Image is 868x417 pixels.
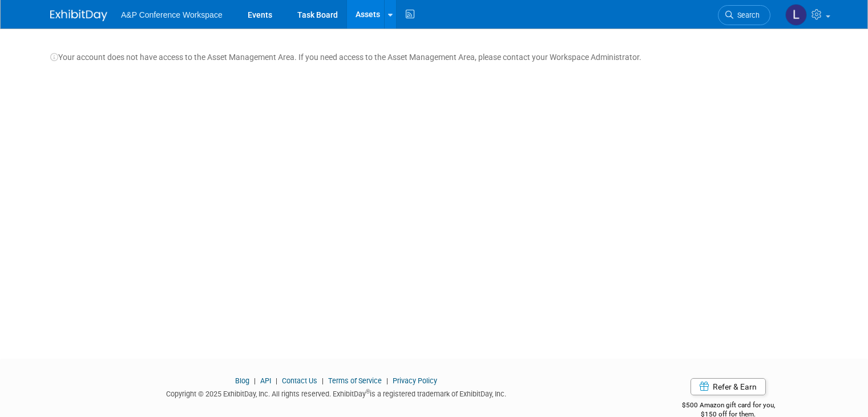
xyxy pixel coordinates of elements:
[691,378,766,395] a: Refer & Earn
[718,5,770,25] a: Search
[251,376,259,385] span: |
[260,376,271,385] a: API
[328,376,382,385] a: Terms of Service
[235,376,249,385] a: Blog
[282,376,317,385] a: Contact Us
[121,10,223,19] span: A&P Conference Workspace
[50,10,107,21] img: ExhibitDay
[366,388,370,395] sup: ®
[319,376,326,385] span: |
[50,40,818,63] div: Your account does not have access to the Asset Management Area. If you need access to the Asset M...
[273,376,280,385] span: |
[785,4,807,26] img: Lucy Harper
[733,11,760,19] span: Search
[50,386,621,399] div: Copyright © 2025 ExhibitDay, Inc. All rights reserved. ExhibitDay is a registered trademark of Ex...
[383,376,391,385] span: |
[393,376,437,385] a: Privacy Policy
